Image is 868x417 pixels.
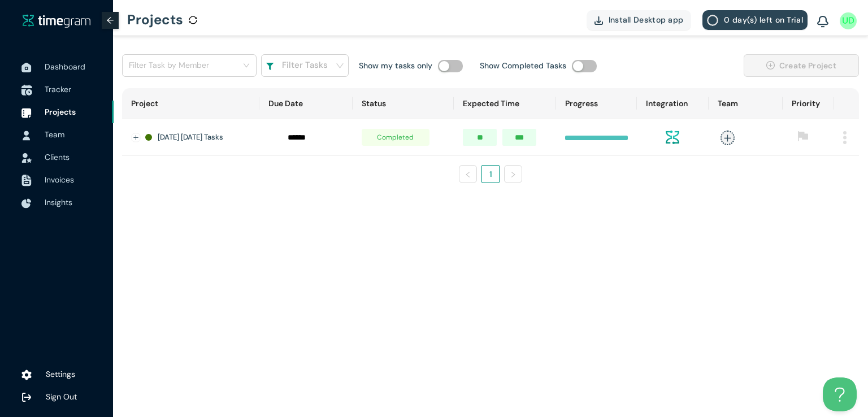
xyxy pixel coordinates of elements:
img: TimeTrackerIcon [21,85,32,96]
span: left [465,171,471,178]
img: settings.78e04af822cf15d41b38c81147b09f22.svg [21,370,32,381]
th: Progress [556,88,637,119]
img: UserIcon [21,131,32,141]
img: UserIcon [840,12,857,29]
button: Expand row [132,133,141,142]
li: Previous Page [459,165,477,183]
button: left [459,165,477,183]
button: Install Desktop app [587,10,692,30]
span: completed [362,129,429,146]
img: InvoiceIcon [21,153,32,163]
img: filterIcon [266,63,274,71]
span: arrow-left [106,16,114,24]
iframe: Toggle Customer Support [823,377,857,411]
img: InsightsIcon [21,198,32,208]
span: Tracker [45,84,71,94]
img: logOut.ca60ddd252d7bab9102ea2608abe0238.svg [21,392,32,402]
th: Due Date [259,88,353,119]
span: Clients [45,152,70,162]
span: sync [189,16,197,24]
div: [DATE] [DATE] Tasks [145,132,250,143]
th: Status [353,88,454,119]
button: right [504,165,522,183]
span: Invoices [45,175,74,185]
a: timegram [23,14,90,28]
span: Insights [45,197,72,207]
span: Settings [46,369,75,379]
h1: [DATE] [DATE] Tasks [158,132,223,143]
span: right [510,171,517,178]
img: timegram [23,14,90,28]
span: Sign Out [46,392,77,402]
h1: Show my tasks only [359,59,432,72]
h1: Show Completed Tasks [480,59,566,72]
button: plus-circleCreate Project [744,54,859,77]
img: DownloadApp [594,16,603,25]
h1: Filter Tasks [282,59,328,72]
img: DashboardIcon [21,63,32,73]
img: integration [666,131,679,144]
th: Integration [637,88,709,119]
img: ProjectIcon [21,108,32,118]
th: Team [709,88,783,119]
button: 0 day(s) left on Trial [702,10,808,30]
img: MenuIcon.83052f96084528689178504445afa2f4.svg [843,131,847,144]
th: Expected Time [454,88,555,119]
span: down [336,62,344,70]
img: BellIcon [817,16,828,28]
span: Dashboard [45,62,85,72]
span: Team [45,129,64,140]
th: Project [122,88,259,119]
h1: Projects [127,3,183,37]
span: 0 day(s) left on Trial [724,14,803,26]
span: Install Desktop app [609,14,684,26]
span: plus [721,131,735,145]
img: InvoiceIcon [21,175,32,186]
li: Next Page [504,165,522,183]
span: flag [797,131,809,142]
th: Priority [783,88,834,119]
span: Projects [45,107,76,117]
a: 1 [482,166,499,183]
li: 1 [481,165,500,183]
